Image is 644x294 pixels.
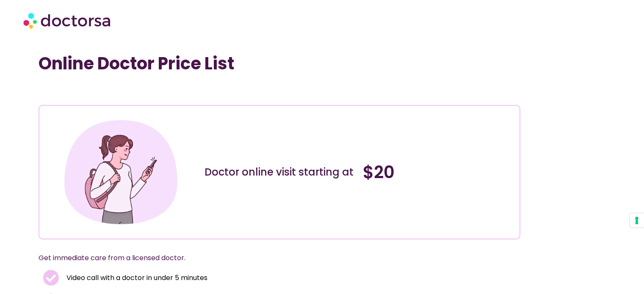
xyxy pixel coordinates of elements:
[39,53,520,74] h1: Online Doctor Price List
[39,252,500,264] p: Get immediate care from a licensed doctor.
[363,162,513,182] h4: $20
[205,165,355,179] div: Doctor online visit starting at
[43,86,170,96] iframe: Customer reviews powered by Trustpilot
[630,213,644,228] button: Your consent preferences for tracking technologies
[64,272,207,284] span: Video call with a doctor in under 5 minutes
[61,112,181,232] img: Illustration depicting a young woman in a casual outfit, engaged with her smartphone. She has a p...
